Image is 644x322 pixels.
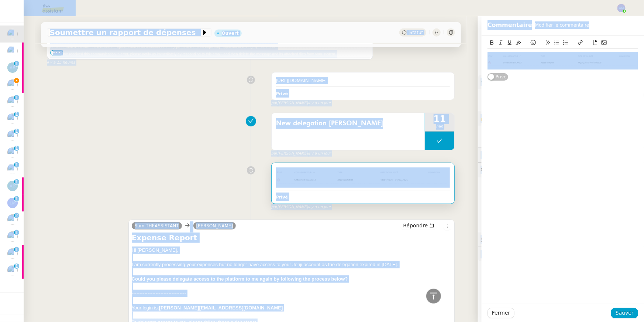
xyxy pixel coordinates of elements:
[193,223,236,229] a: [PERSON_NAME]
[7,147,18,157] img: users%2FAXgjBsdPtrYuxuZvIJjRexEdqnq2%2Favatar%2F1599931753966.jpeg
[478,148,644,162] div: ⏲️Tâches 11:40
[425,115,454,123] span: 11
[271,150,331,157] small: [PERSON_NAME]
[14,129,19,134] nz-badge-sup: 1
[222,31,239,35] div: Ouvert
[47,60,75,66] span: il y a 15 heures
[132,247,452,254] div: Hi [PERSON_NAME],
[7,248,18,259] img: users%2FYpHCMxs0fyev2wOt2XOQMyMzL3F3%2Favatar%2Fb1d7cab4-399e-487a-a9b0-3b1e57580435
[481,78,519,86] span: ⚙️
[7,130,18,140] img: users%2F37wbV9IbQuXMU0UH0ngzBXzaEe12%2Favatar%2Fcba66ece-c48a-48c8-9897-a2adc1834457
[14,230,19,235] nz-badge-sup: 1
[7,164,18,174] img: users%2FoOAfvbuArpdbnMcWMpAFWnfObdI3%2Favatar%2F8c2f5da6-de65-4e06-b9c2-86d64bdc2f41
[481,152,535,158] span: ⏲️
[15,129,18,135] p: 1
[14,179,19,184] nz-badge-sup: 1
[271,204,331,210] small: [PERSON_NAME]
[15,213,18,220] p: 2
[492,309,510,317] span: Fermer
[132,290,452,297] div: ----------------------------------
[481,236,560,242] span: 🕵️
[15,264,18,270] p: 1
[50,52,336,56] font: If you have received this communication in error, please notify us immediately by responding to t...
[308,150,331,157] span: il y a un jour
[15,196,18,203] p: 1
[478,163,644,177] div: 💬Commentaires 2
[7,198,18,208] img: svg
[50,50,63,55] span: •••
[132,276,348,282] strong: Could you please delegate access to the platform to me again by following the process below?
[14,112,19,117] nz-badge-sup: 1
[478,111,644,126] div: 🔐Données client
[271,100,331,106] small: [PERSON_NAME]
[478,75,644,89] div: ⚙️Procédures
[15,112,18,118] p: 1
[7,265,18,275] img: users%2Fjeuj7FhI7bYLyCU6UIN9LElSS4x1%2Favatar%2F1678820456145.jpeg
[132,261,452,268] div: I am currently processing your expenses but no longer have access to your Jenji account as the de...
[15,179,18,186] p: 1
[276,91,288,96] b: Privé
[410,30,423,35] span: Statut
[15,95,18,102] p: 1
[15,162,18,169] p: 1
[14,264,19,269] nz-badge-sup: 1
[611,308,638,318] button: Sauver
[276,195,288,200] b: Privé
[14,61,19,66] nz-badge-sup: 1
[488,20,532,30] span: Commentaire
[159,305,283,311] strong: [PERSON_NAME][EMAIL_ADDRESS][DOMAIN_NAME]
[276,118,421,129] span: New delegation [PERSON_NAME]
[481,251,504,257] span: 🧴
[308,204,331,210] span: il y a un jour
[7,46,18,56] img: users%2F5wb7CaiUE6dOiPeaRcV8Mw5TCrI3%2Favatar%2F81010312-bfeb-45f9-b06f-91faae72560a
[617,4,626,12] img: svg
[14,95,19,100] nz-badge-sup: 1
[425,123,454,130] span: min
[535,21,589,29] span: Modifier le commentaire
[14,213,19,218] nz-badge-sup: 2
[15,61,18,68] p: 1
[7,79,18,90] img: users%2FYpHCMxs0fyev2wOt2XOQMyMzL3F3%2Favatar%2Fb1d7cab4-399e-487a-a9b0-3b1e57580435
[481,167,541,173] span: 💬
[488,308,514,318] button: Fermer
[132,304,452,312] div: Your login is:
[496,73,507,81] span: Privé
[15,247,18,254] p: 1
[403,222,428,229] span: Répondre
[15,146,18,152] p: 1
[7,62,18,73] img: svg
[276,167,450,188] img: uploads%2F1757408856285%2F15cf839c-1a0d-45e2-9e9f-baed946f651c%2FCapture%20d%E2%80%99e%CC%81cran%...
[15,230,18,237] p: 1
[308,100,331,106] span: il y a un jour
[50,29,201,36] span: Soumettre un rapport de dépenses
[7,214,18,225] img: users%2Fjeuj7FhI7bYLyCU6UIN9LElSS4x1%2Favatar%2F1678820456145.jpeg
[271,150,278,157] span: par
[132,223,182,229] a: Sam THEASSISTANT
[132,233,452,243] h4: Expense Report
[14,162,19,167] nz-badge-sup: 1
[276,78,327,83] a: [URL][DOMAIN_NAME]
[478,232,644,247] div: 🕵️Autres demandes en cours
[14,247,19,252] nz-badge-sup: 1
[7,96,18,107] img: users%2FtCsipqtBlIT0KMI9BbuMozwVXMC3%2Favatar%2Fa3e4368b-cceb-4a6e-a304-dbe285d974c7
[400,221,437,230] button: Répondre
[481,114,529,123] span: 🔐
[14,146,19,151] nz-badge-sup: 1
[7,113,18,123] img: users%2FZQQIdhcXkybkhSUIYGy0uz77SOL2%2Favatar%2F1738315307335.jpeg
[7,29,18,39] img: users%2F0TMIO3UgPpYsHzR7ZQekS0gqt9H3%2Favatar%2Ff436be4b-4b77-4ee2-9632-3ac8e0c8a5f0
[7,181,18,191] img: svg
[488,73,508,81] button: Privé
[478,247,644,261] div: 🧴Autres
[271,100,278,106] span: par
[271,204,278,210] span: par
[616,309,634,317] span: Sauver
[14,196,19,201] nz-badge-sup: 1
[488,52,638,70] img: uploads%2F1757408856285%2F15cf839c-1a0d-45e2-9e9f-baed946f651c%2FCapture%20d%E2%80%99e%CC%81cran%...
[7,231,18,242] img: users%2FUQAb0KOQcGeNVnssJf9NPUNij7Q2%2Favatar%2F2b208627-fdf6-43a8-9947-4b7c303c77f2
[50,45,277,49] font: Partial or total disclosure, distribution or reproduction of its contents is strictly prohibited ...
